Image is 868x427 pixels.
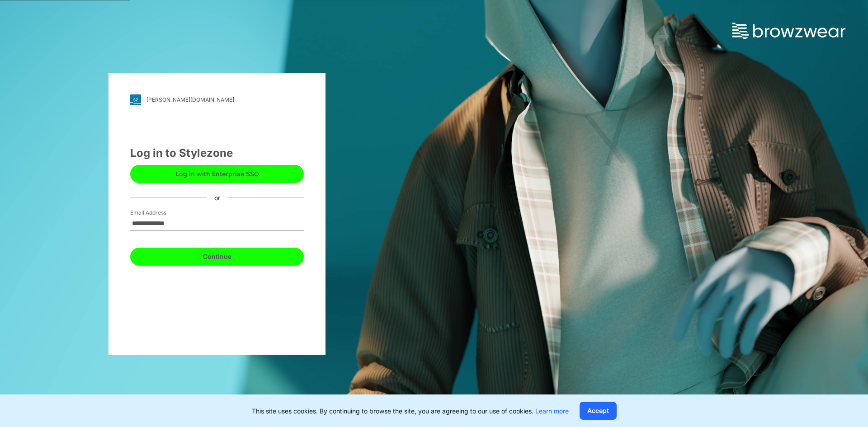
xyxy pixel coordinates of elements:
[580,402,617,420] button: Accept
[535,407,569,415] a: Learn more
[130,165,304,183] button: Log in with Enterprise SSO
[130,94,304,105] a: [PERSON_NAME][DOMAIN_NAME]
[146,96,234,103] div: [PERSON_NAME][DOMAIN_NAME]
[130,94,141,105] img: svg+xml;base64,PHN2ZyB3aWR0aD0iMjgiIGhlaWdodD0iMjgiIHZpZXdCb3g9IjAgMCAyOCAyOCIgZmlsbD0ibm9uZSIgeG...
[130,145,304,161] div: Log in to Stylezone
[252,406,569,416] p: This site uses cookies. By continuing to browse the site, you are agreeing to our use of cookies.
[207,193,227,202] div: or
[130,209,193,217] label: Email Address
[130,248,304,266] button: Continue
[732,23,845,39] img: browzwear-logo.73288ffb.svg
